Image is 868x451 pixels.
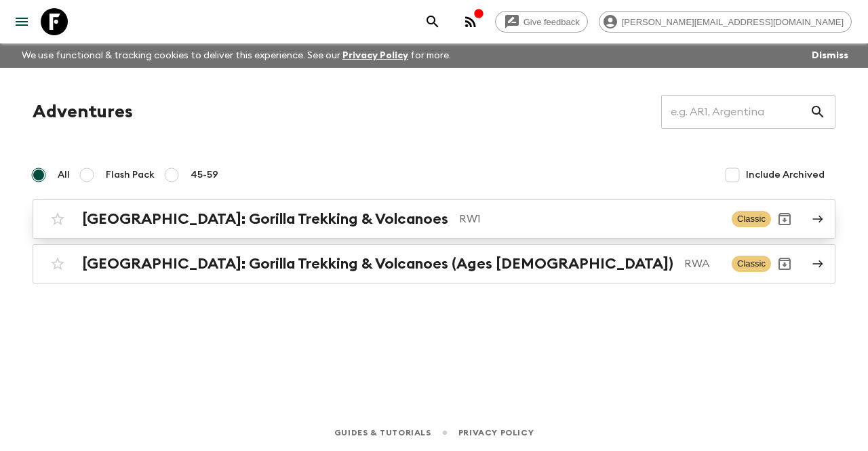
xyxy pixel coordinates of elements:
a: [GEOGRAPHIC_DATA]: Gorilla Trekking & Volcanoes (Ages [DEMOGRAPHIC_DATA])RWAClassicArchive [33,244,835,283]
p: We use functional & tracking cookies to deliver this experience. See our for more. [16,43,456,68]
div: [PERSON_NAME][EMAIL_ADDRESS][DOMAIN_NAME] [599,11,852,33]
button: Archive [771,205,798,233]
a: Privacy Policy [458,425,534,440]
a: [GEOGRAPHIC_DATA]: Gorilla Trekking & VolcanoesRW1ClassicArchive [33,199,835,239]
span: Give feedback [516,17,587,27]
h2: [GEOGRAPHIC_DATA]: Gorilla Trekking & Volcanoes (Ages [DEMOGRAPHIC_DATA]) [82,255,673,273]
span: Flash Pack [106,168,155,182]
span: All [58,168,70,182]
input: e.g. AR1, Argentina [661,93,810,131]
button: menu [8,8,35,35]
span: [PERSON_NAME][EMAIL_ADDRESS][DOMAIN_NAME] [614,17,851,27]
p: RWA [684,256,721,272]
span: Include Archived [746,168,825,182]
span: Classic [732,211,771,227]
span: 45-59 [191,168,218,182]
button: search adventures [419,8,446,35]
a: Guides & Tutorials [334,425,431,440]
a: Give feedback [495,11,588,33]
button: Dismiss [808,46,852,65]
p: RW1 [459,211,721,227]
h2: [GEOGRAPHIC_DATA]: Gorilla Trekking & Volcanoes [82,210,448,228]
a: Privacy Policy [342,51,408,60]
span: Classic [732,256,771,272]
button: Archive [771,250,798,277]
h1: Adventures [33,98,133,125]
